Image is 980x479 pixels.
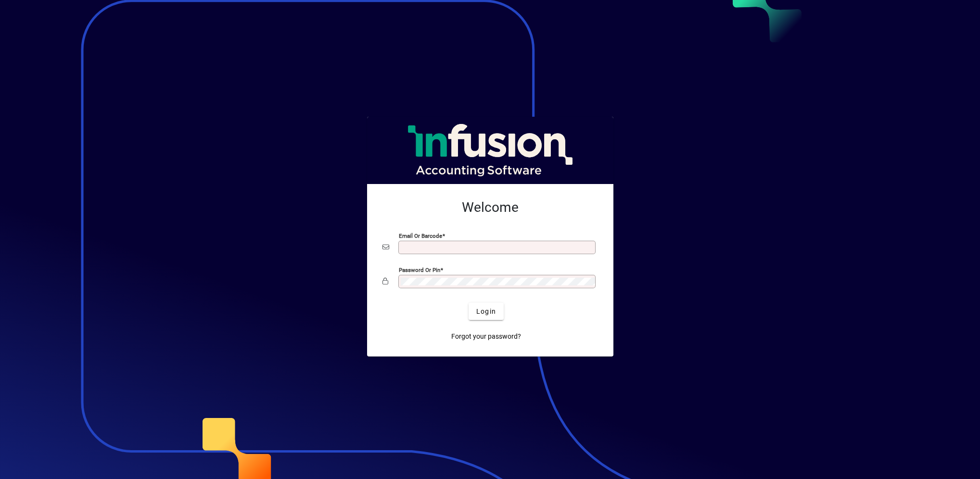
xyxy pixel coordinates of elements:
[451,332,521,342] span: Forgot your password?
[447,328,525,345] a: Forgot your password?
[399,267,440,273] mat-label: Password or Pin
[469,303,504,320] button: Login
[399,233,442,239] mat-label: Email or Barcode
[476,307,496,317] span: Login
[382,199,598,216] h2: Welcome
